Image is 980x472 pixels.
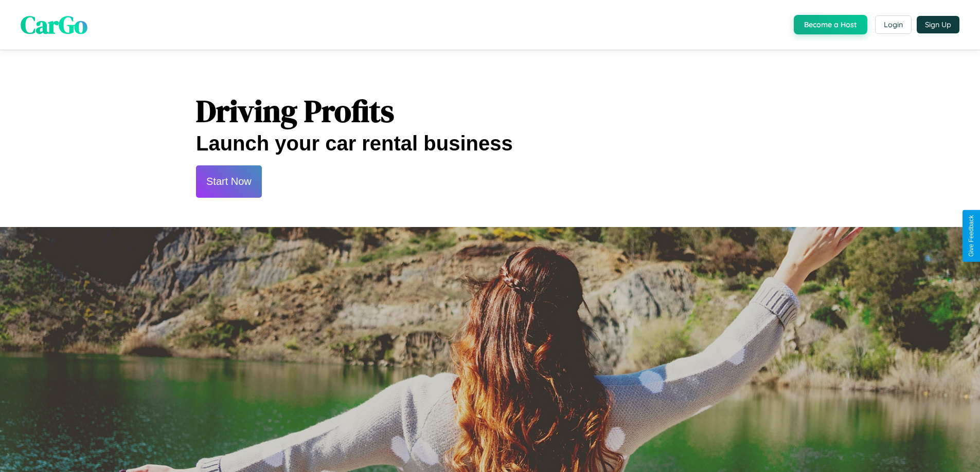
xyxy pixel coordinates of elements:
button: Login [875,15,912,34]
button: Sign Up [917,16,959,33]
h2: Launch your car rental business [196,132,784,155]
button: Become a Host [794,15,867,34]
button: Start Now [196,165,262,198]
h1: Driving Profits [196,90,784,132]
span: CarGo [21,8,87,42]
div: Give Feedback [968,215,975,257]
